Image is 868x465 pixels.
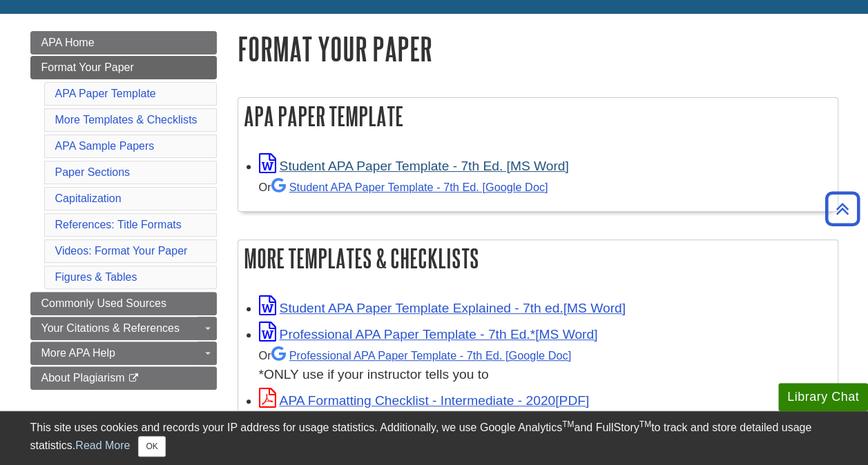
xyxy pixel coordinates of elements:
[259,327,598,342] a: Link opens in new window
[238,98,838,135] h2: APA Paper Template
[41,372,125,384] span: About Plagiarism
[55,219,182,230] a: References: Title Formats
[30,317,217,340] a: Your Citations & References
[562,419,574,429] sup: TM
[55,114,197,126] a: More Templates & Checklists
[55,140,155,152] a: APA Sample Papers
[55,192,122,204] a: Capitalization
[271,181,548,193] a: Student APA Paper Template - 7th Ed. [Google Doc]
[238,240,838,277] h2: More Templates & Checklists
[30,292,217,315] a: Commonly Used Sources
[639,419,651,429] sup: TM
[259,159,569,173] a: Link opens in new window
[30,31,217,55] a: APA Home
[271,349,571,362] a: Professional APA Paper Template - 7th Ed.
[55,166,131,178] a: Paper Sections
[259,181,548,193] small: Or
[820,199,865,218] a: Back to Top
[75,439,130,451] a: Read More
[55,88,156,99] a: APA Paper Template
[138,436,165,457] button: Close
[30,419,838,457] div: This site uses cookies and records your IP address for usage statistics. Additionally, we use Goo...
[41,322,180,334] span: Your Citations & References
[41,347,115,359] span: More APA Help
[55,245,188,257] a: Videos: Format Your Paper
[30,342,217,365] a: More APA Help
[30,56,217,79] a: Format Your Paper
[55,271,137,283] a: Figures & Tables
[238,31,838,66] h1: Format Your Paper
[41,61,134,73] span: Format Your Paper
[259,349,571,362] small: Or
[41,37,95,48] span: APA Home
[41,297,166,309] span: Commonly Used Sources
[259,301,626,315] a: Link opens in new window
[259,393,590,408] a: Link opens in new window
[778,383,868,411] button: Library Chat
[30,31,217,390] div: Guide Page Menu
[128,374,139,383] i: This link opens in a new window
[30,366,217,390] a: About Plagiarism
[259,345,831,386] div: *ONLY use if your instructor tells you to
